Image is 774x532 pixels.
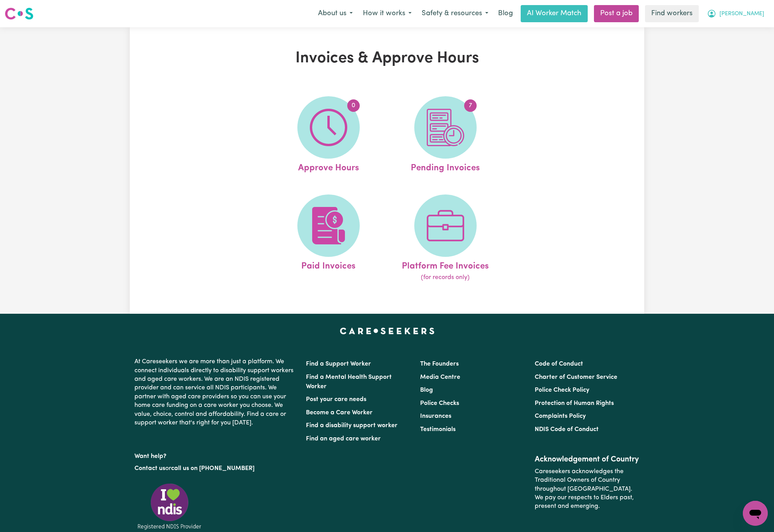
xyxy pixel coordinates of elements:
[134,461,297,476] p: or
[389,194,502,283] a: Platform Fee Invoices(for records only)
[420,400,459,407] a: Police Checks
[306,436,381,442] a: Find an aged care worker
[535,387,589,393] a: Police Check Policy
[272,194,385,283] a: Paid Invoices
[464,99,477,112] span: 7
[645,5,699,22] a: Find workers
[535,400,614,407] a: Protection of Human Rights
[134,482,205,531] img: Registered NDIS provider
[743,501,768,526] iframe: Button to launch messaging window
[417,5,493,22] button: Safety & resources
[535,413,586,419] a: Complaints Policy
[411,159,480,175] span: Pending Invoices
[535,464,640,514] p: Careseekers acknowledges the Traditional Owners of Country throughout [GEOGRAPHIC_DATA]. We pay o...
[420,374,460,380] a: Media Centre
[306,422,398,429] a: Find a disability support worker
[298,159,359,175] span: Approve Hours
[5,7,34,21] img: Careseekers logo
[347,99,360,112] span: 0
[389,96,502,175] a: Pending Invoices
[306,374,392,390] a: Find a Mental Health Support Worker
[420,361,459,367] a: The Founders
[134,449,297,461] p: Want help?
[535,361,583,367] a: Code of Conduct
[306,361,371,367] a: Find a Support Worker
[420,426,456,433] a: Testimonials
[306,410,373,416] a: Become a Care Worker
[702,5,769,22] button: My Account
[306,396,366,403] a: Post your care needs
[521,5,588,22] a: AI Worker Match
[272,96,385,175] a: Approve Hours
[5,5,34,23] a: Careseekers logo
[421,273,470,282] span: (for records only)
[171,465,254,472] a: call us on [PHONE_NUMBER]
[420,387,433,393] a: Blog
[594,5,639,22] a: Post a job
[134,354,297,430] p: At Careseekers we are more than just a platform. We connect individuals directly to disability su...
[301,257,355,273] span: Paid Invoices
[493,5,518,22] a: Blog
[535,374,617,380] a: Charter of Customer Service
[535,426,599,433] a: NDIS Code of Conduct
[719,10,764,18] span: [PERSON_NAME]
[402,257,489,273] span: Platform Fee Invoices
[420,413,451,419] a: Insurances
[220,49,554,68] h1: Invoices & Approve Hours
[340,328,435,334] a: Careseekers home page
[134,465,165,472] a: Contact us
[313,5,358,22] button: About us
[358,5,417,22] button: How it works
[535,455,640,464] h2: Acknowledgement of Country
